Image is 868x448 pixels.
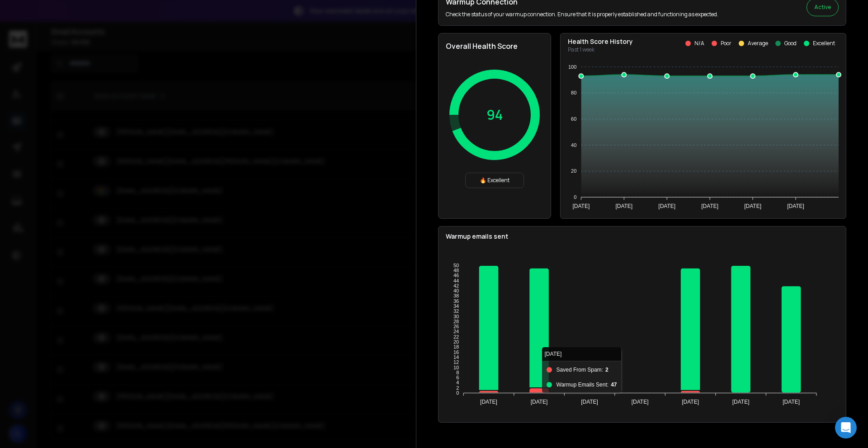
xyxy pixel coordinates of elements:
tspan: 24 [453,329,459,334]
tspan: 38 [453,293,459,298]
tspan: 44 [453,278,459,283]
tspan: 30 [453,314,459,319]
tspan: 40 [453,288,459,293]
div: Open Intercom Messenger [835,417,857,439]
p: Good [784,40,797,47]
p: Check the status of your warmup connection. Ensure that it is properly established and functionin... [446,11,718,18]
tspan: 12 [453,359,459,365]
tspan: 20 [571,168,576,174]
tspan: 22 [453,334,459,340]
p: Past 1 week [568,46,633,53]
p: Excellent [813,40,835,47]
tspan: 6 [456,375,459,380]
tspan: [DATE] [732,399,750,405]
tspan: 8 [456,370,459,375]
tspan: 20 [453,339,459,344]
tspan: 32 [453,308,459,314]
tspan: 2 [456,385,459,391]
tspan: [DATE] [572,203,590,209]
tspan: [DATE] [531,399,548,405]
tspan: 60 [571,116,576,122]
tspan: 34 [453,303,459,309]
tspan: [DATE] [783,399,800,405]
tspan: 16 [453,349,459,355]
tspan: [DATE] [480,399,497,405]
tspan: [DATE] [615,203,632,209]
tspan: 42 [453,283,459,288]
p: Poor [721,40,731,47]
div: 🔥 Excellent [465,173,524,188]
tspan: 26 [453,324,459,329]
h2: Overall Health Score [446,41,543,52]
tspan: 0 [456,390,459,396]
tspan: 36 [453,298,459,304]
tspan: 14 [453,354,459,360]
p: Health Score History [568,37,633,46]
p: Average [748,40,768,47]
tspan: 4 [456,380,459,385]
tspan: 50 [453,263,459,268]
tspan: [DATE] [701,203,718,209]
tspan: [DATE] [632,399,649,405]
tspan: 0 [574,194,576,200]
p: N/A [694,40,704,47]
tspan: 46 [453,273,459,278]
tspan: [DATE] [658,203,675,209]
tspan: [DATE] [682,399,699,405]
tspan: 40 [571,142,576,148]
tspan: [DATE] [787,203,804,209]
tspan: [DATE] [744,203,761,209]
tspan: 18 [453,344,459,349]
tspan: 100 [568,64,576,70]
tspan: [DATE] [581,399,598,405]
tspan: 10 [453,365,459,370]
tspan: 48 [453,268,459,273]
tspan: 28 [453,319,459,324]
p: 94 [486,107,503,123]
p: Warmup emails sent [446,232,839,241]
tspan: 80 [571,90,576,95]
